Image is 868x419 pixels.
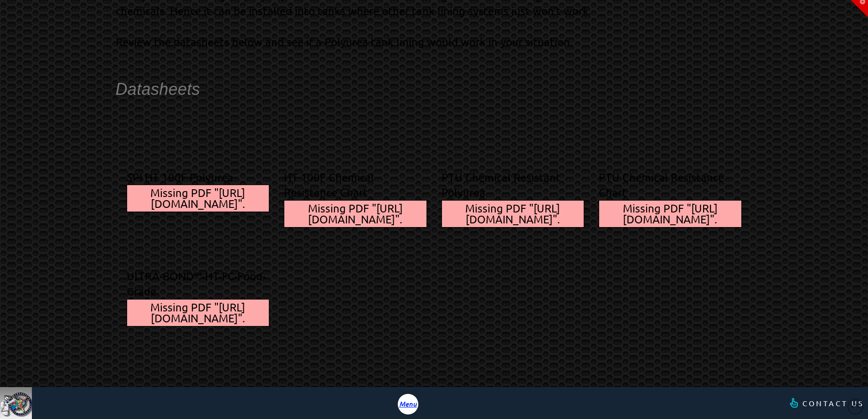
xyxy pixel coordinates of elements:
div: PTU Chemical Resistance Chart [599,170,742,200]
div: SPI HT 100F Polyurea [127,170,270,185]
div: ULTRA-BOND™-HT-FC-Food-Grade [127,269,270,299]
span: Menu [399,400,417,407]
div: PTU Chemical Resistant Polyurea [442,170,585,200]
span: Contact Us [802,399,864,407]
h5: Datasheets [116,78,753,101]
div: Missing PDF "[URL][DOMAIN_NAME]". [599,201,741,227]
a: Back to Top [847,398,863,414]
div: Toggle Off Canvas Content [398,394,419,415]
div: Missing PDF "[URL][DOMAIN_NAME]". [127,300,269,326]
div: Missing PDF "[URL][DOMAIN_NAME]". [284,201,426,227]
div: Missing PDF "[URL][DOMAIN_NAME]". [127,185,269,212]
div: Missing PDF "[URL][DOMAIN_NAME]". [442,201,584,227]
a: Contact Us [784,387,868,419]
div: HT 100F Chemical Resistance Chart [284,170,427,200]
